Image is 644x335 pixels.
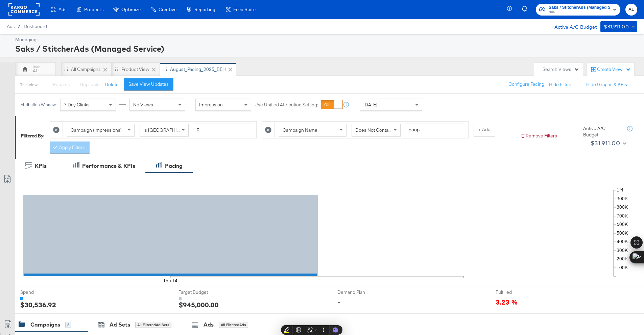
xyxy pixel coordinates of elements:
span: [DATE] [363,102,377,108]
div: Pacing [165,162,183,170]
span: 7 Day Clicks [64,102,90,108]
span: Spend [20,289,71,295]
div: August_Pacing_2025_BEH [170,66,226,73]
span: Reporting [194,7,215,12]
div: Performance & KPIs [82,162,135,170]
span: Does Not Contain [355,127,392,133]
button: + Add [474,124,495,136]
span: Is [GEOGRAPHIC_DATA] [143,127,195,133]
span: / [15,24,24,29]
button: Hide Graphs & KPIs [586,81,627,88]
button: AL [625,4,637,16]
button: Configure Pacing [504,78,549,91]
div: Search Views [543,66,579,73]
div: Drag to reorder tab [115,67,118,71]
button: $31,911.00 [588,138,628,149]
span: Optimize [121,7,141,12]
div: This View: [20,82,38,87]
div: Attribution Window: [20,102,57,107]
span: Demand Plan [337,289,388,295]
input: Enter a number [194,124,252,136]
div: Filtered By: [21,133,45,139]
div: $945,000.00 [179,300,219,310]
button: Save View Updates [124,78,173,91]
div: KPIs [35,162,47,170]
span: AL [628,6,635,14]
a: Dashboard [24,24,47,29]
div: Ads [204,321,214,329]
div: $30,536.92 [20,300,56,310]
span: Rename [53,81,70,87]
div: All Filtered Ads [219,322,248,328]
span: Ads [58,7,66,12]
button: Delete [105,81,119,88]
div: AL [33,68,38,74]
div: All Filtered Ad Sets [135,322,171,328]
div: Save View Updates [128,81,169,87]
div: All Campaigns [71,66,101,73]
span: Impression [199,102,223,108]
button: $31,911.00 [600,21,637,32]
label: Use Unified Attribution Setting: [255,102,318,108]
button: Hide Filters [549,81,573,88]
div: Saks / StitcherAds (Managed Service) [15,43,636,54]
span: Products [84,7,103,12]
span: Creative [159,7,176,12]
div: 3 [65,322,71,328]
span: Saks / StitcherAds (Managed Service) [549,4,610,11]
span: 3.23 % [496,297,518,306]
text: Thu 14 [163,278,177,284]
div: Managing: [15,36,636,43]
span: HBC [549,9,610,15]
span: Feed Suite [233,7,256,12]
div: Active A/C Budget [547,21,597,31]
span: Campaign Name [283,127,317,133]
button: Saks / StitcherAds (Managed Service)HBC [536,4,620,16]
span: No Views [133,102,153,108]
div: Create View [597,66,631,73]
span: Target Budget [179,289,230,295]
div: Drag to reorder tab [163,67,167,71]
span: Fulfilled [496,289,546,295]
div: $31,911.00 [604,23,629,31]
div: Campaigns [30,321,60,329]
text: 1M [617,187,623,193]
div: Product View [121,66,149,73]
div: $31,911.00 [591,138,620,148]
button: Remove Filters [520,133,557,139]
span: Duplicate [80,81,100,87]
div: Drag to reorder tab [64,67,68,71]
div: Active A/C Budget [583,125,620,138]
div: Ad Sets [110,321,130,329]
input: Enter a search term [406,124,464,136]
div: - [337,297,340,307]
span: Ads [7,24,15,29]
span: Campaign (Impressions) [71,127,122,133]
